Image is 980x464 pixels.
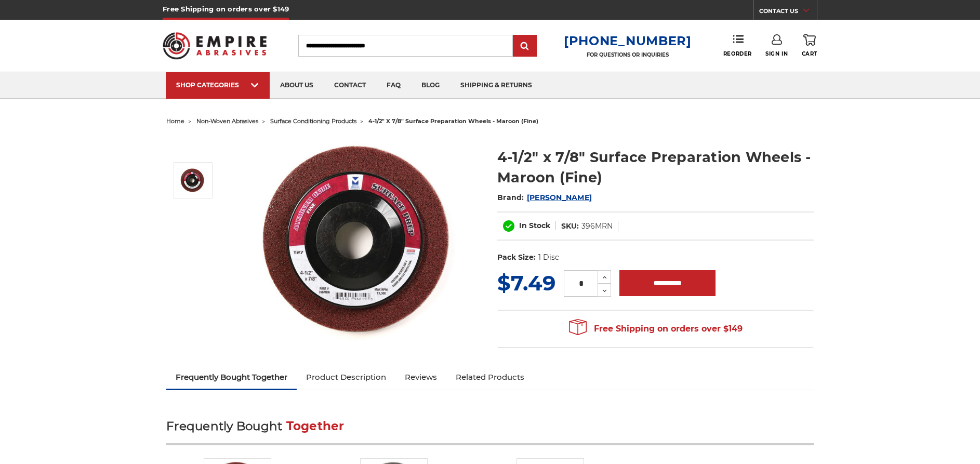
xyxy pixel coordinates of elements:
div: SHOP CATEGORIES [176,81,259,89]
dd: 1 Disc [538,252,559,263]
p: FOR QUESTIONS OR INQUIRIES [564,51,692,58]
a: Related Products [446,366,534,389]
a: Cart [802,34,817,57]
span: Brand: [497,193,524,202]
a: faq [376,72,411,99]
a: non-woven abrasives [196,117,258,125]
a: contact [324,72,376,99]
span: Together [286,419,345,433]
img: Maroon Surface Prep Disc [180,167,206,193]
span: Frequently Bought [166,419,282,433]
a: blog [411,72,450,99]
a: surface conditioning products [270,117,356,125]
a: home [166,117,184,125]
img: Maroon Surface Prep Disc [256,136,463,344]
input: Submit [514,36,535,57]
a: Reorder [723,34,752,57]
span: Cart [802,50,817,57]
span: Free Shipping on orders over $149 [569,319,743,339]
span: 4-1/2" x 7/8" surface preparation wheels - maroon (fine) [368,117,538,125]
dd: 396MRN [581,221,613,232]
dt: SKU: [561,221,579,232]
a: about us [270,72,324,99]
img: Empire Abrasives [163,25,267,66]
span: $7.49 [497,270,555,296]
a: [PERSON_NAME] [527,193,592,202]
a: CONTACT US [759,5,817,20]
span: Reorder [723,50,752,57]
span: In Stock [519,221,550,230]
span: Sign In [765,50,788,57]
h1: 4-1/2" x 7/8" Surface Preparation Wheels - Maroon (Fine) [497,147,814,188]
dt: Pack Size: [497,252,536,263]
a: shipping & returns [450,72,542,99]
a: Product Description [297,366,395,389]
a: Frequently Bought Together [166,366,297,389]
a: [PHONE_NUMBER] [564,33,692,48]
a: Reviews [395,366,446,389]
